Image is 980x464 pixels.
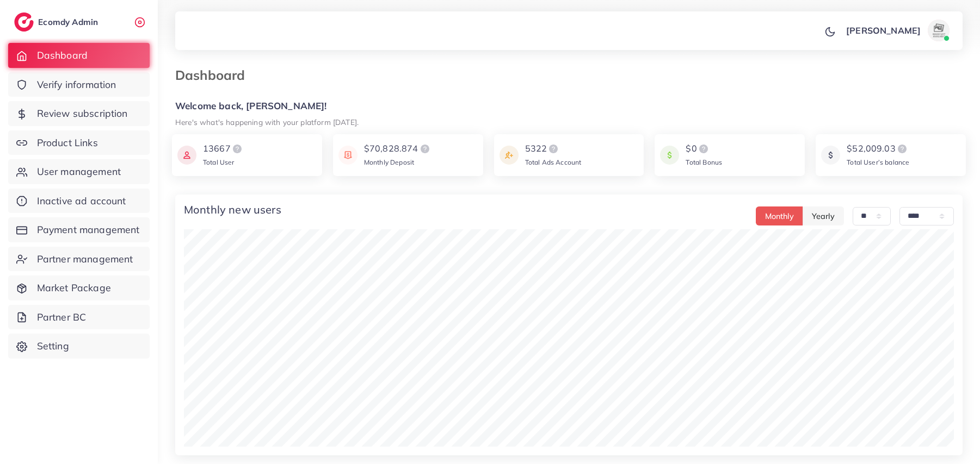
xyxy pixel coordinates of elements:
[37,106,128,121] span: Review subscription
[175,101,963,112] h5: Welcome back, [PERSON_NAME]!
[418,142,432,155] img: logo
[231,142,244,155] img: logo
[203,158,235,166] span: Total User
[896,142,909,155] img: logo
[8,217,150,242] a: Payment management
[8,72,150,97] a: Verify information
[37,48,88,62] span: Dashboard
[37,165,121,179] span: User management
[8,43,150,68] a: Dashboard
[500,142,519,168] img: icon payment
[184,203,281,216] h4: Monthly new users
[660,142,679,168] img: icon payment
[8,247,150,272] a: Partner management
[14,12,101,32] a: logoEcomdy Admin
[846,24,921,37] p: [PERSON_NAME]
[928,20,950,41] img: avatar
[8,334,150,359] a: Setting
[8,159,150,184] a: User management
[177,142,196,168] img: icon payment
[364,142,432,155] div: $70,828.874
[175,67,254,83] h3: Dashboard
[14,12,34,32] img: logo
[697,142,710,155] img: logo
[203,142,244,155] div: 13667
[175,117,359,127] small: Here's what's happening with your platform [DATE].
[847,142,909,155] div: $52,009.03
[338,142,358,168] img: icon payment
[37,281,111,295] span: Market Package
[37,339,69,353] span: Setting
[8,101,150,126] a: Review subscription
[8,189,150,214] a: Inactive ad account
[37,223,140,237] span: Payment management
[8,275,150,300] a: Market Package
[8,130,150,155] a: Product Links
[847,158,909,166] span: Total User’s balance
[525,158,582,166] span: Total Ads Account
[38,17,101,27] h2: Ecomdy Admin
[37,252,133,266] span: Partner management
[364,158,414,166] span: Monthly Deposit
[37,194,126,208] span: Inactive ad account
[686,158,722,166] span: Total Bonus
[821,142,840,168] img: icon payment
[547,142,560,155] img: logo
[37,310,87,324] span: Partner BC
[803,206,844,225] button: Yearly
[37,136,98,150] span: Product Links
[840,20,954,41] a: [PERSON_NAME]avatar
[525,142,582,155] div: 5322
[756,206,803,225] button: Monthly
[686,142,722,155] div: $0
[8,305,150,330] a: Partner BC
[37,78,116,92] span: Verify information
